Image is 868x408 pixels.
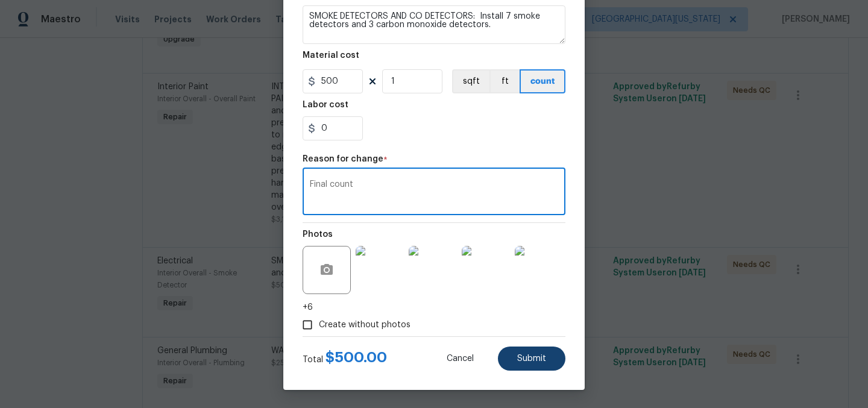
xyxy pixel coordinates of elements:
[310,180,558,206] textarea: Final count
[447,354,474,363] span: Cancel
[303,351,387,366] div: Total
[489,69,520,93] button: ft
[427,347,493,371] button: Cancel
[303,155,383,163] h5: Reason for change
[303,51,359,60] h5: Material cost
[325,350,387,365] span: $ 500.00
[452,69,489,93] button: sqft
[303,230,333,239] h5: Photos
[303,101,348,109] h5: Labor cost
[319,319,410,331] span: Create without photos
[303,301,313,313] span: +6
[498,347,565,371] button: Submit
[520,69,565,93] button: count
[517,354,546,363] span: Submit
[303,5,565,44] textarea: SMOKE DETECTORS AND CO DETECTORS: Install 7 smoke detectors and 3 carbon monoxide detectors.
